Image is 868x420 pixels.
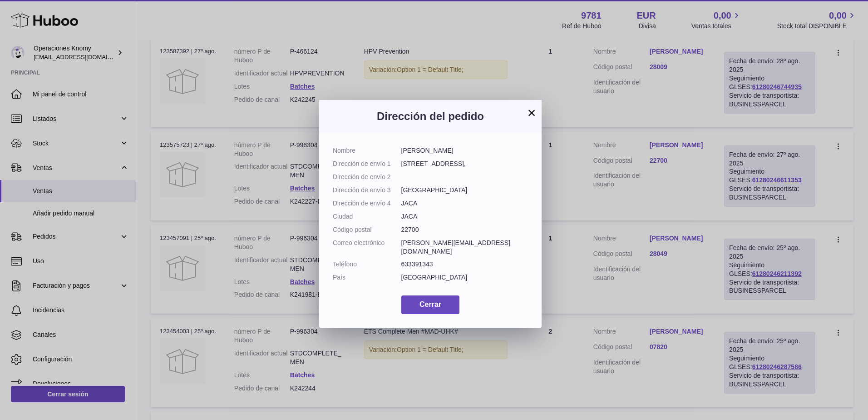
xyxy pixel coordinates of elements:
dd: JACA [401,212,528,221]
dt: Dirección de envío 1 [333,160,401,168]
dt: Nombre [333,146,401,155]
button: × [526,107,537,118]
dd: [PERSON_NAME][EMAIL_ADDRESS][DOMAIN_NAME] [401,239,528,256]
dt: Dirección de envío 4 [333,199,401,208]
dt: Teléfono [333,260,401,269]
dt: Ciudad [333,212,401,221]
h3: Dirección del pedido [333,109,528,124]
dd: [PERSON_NAME] [401,146,528,155]
button: Cerrar [401,295,459,314]
dd: [GEOGRAPHIC_DATA] [401,186,528,195]
dd: [STREET_ADDRESS], [401,160,528,168]
dt: País [333,273,401,282]
dd: JACA [401,199,528,208]
dt: Código postal [333,225,401,234]
dd: [GEOGRAPHIC_DATA] [401,273,528,282]
dt: Dirección de envío 2 [333,173,401,181]
dd: 633391343 [401,260,528,269]
dt: Dirección de envío 3 [333,186,401,195]
dd: 22700 [401,225,528,234]
dt: Correo electrónico [333,239,401,256]
span: Cerrar [419,300,441,308]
